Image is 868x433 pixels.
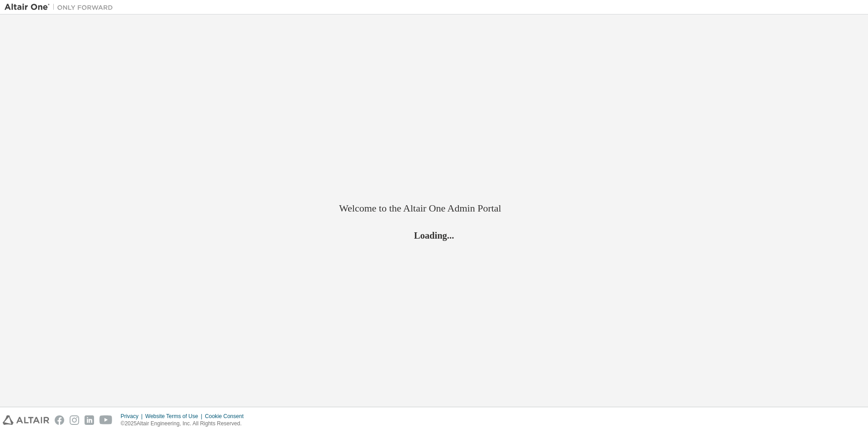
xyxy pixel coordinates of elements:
[339,202,529,215] h2: Welcome to the Altair One Admin Portal
[3,415,49,425] img: altair_logo.svg
[145,413,205,420] div: Website Terms of Use
[5,3,118,12] img: Altair One
[99,415,113,425] img: youtube.svg
[121,413,145,420] div: Privacy
[85,415,94,425] img: linkedin.svg
[339,230,529,241] h2: Loading...
[70,415,79,425] img: instagram.svg
[205,413,249,420] div: Cookie Consent
[55,415,64,425] img: facebook.svg
[121,420,249,428] p: © 2025 Altair Engineering, Inc. All Rights Reserved.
